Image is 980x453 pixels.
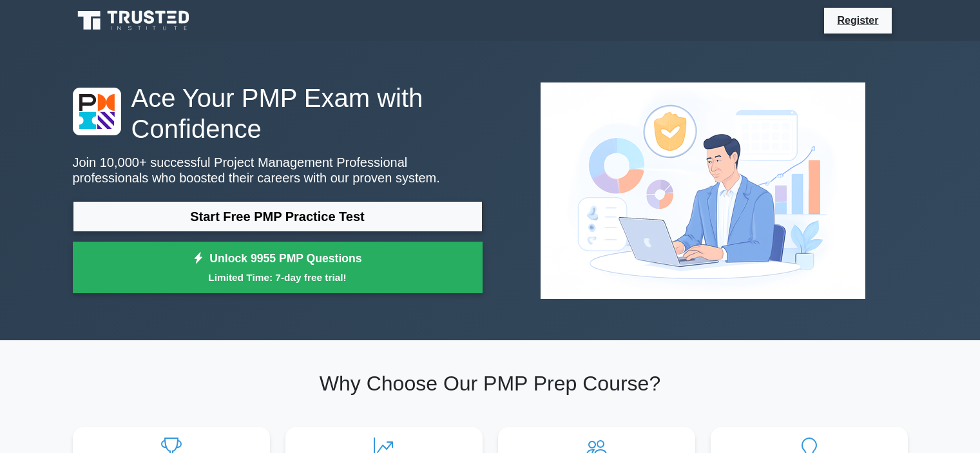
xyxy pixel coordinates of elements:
[530,72,876,309] img: Project Management Professional Preview
[829,12,886,28] a: Register
[73,242,483,293] a: Unlock 9955 PMP QuestionsLimited Time: 7-day free trial!
[73,371,908,396] h2: Why Choose Our PMP Prep Course?
[73,82,483,144] h1: Ace Your PMP Exam with Confidence
[73,155,483,186] p: Join 10,000+ successful Project Management Professional professionals who boosted their careers w...
[89,270,466,285] small: Limited Time: 7-day free trial!
[73,201,483,232] a: Start Free PMP Practice Test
